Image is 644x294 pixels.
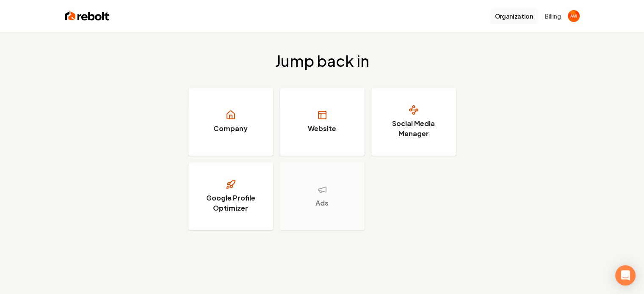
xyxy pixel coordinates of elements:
[188,162,273,230] a: Google Profile Optimizer
[308,124,336,134] h3: Website
[568,10,580,22] button: Open user button
[382,118,445,139] h3: Social Media Manager
[213,124,248,134] h3: Company
[371,88,456,156] a: Social Media Manager
[568,10,580,22] img: Alexa Wiley
[490,8,538,24] button: Organization
[615,265,636,286] div: Open Intercom Messenger
[315,198,329,208] h3: Ads
[199,193,263,213] h3: Google Profile Optimizer
[275,52,369,69] h2: Jump back in
[65,10,109,22] img: Rebolt Logo
[545,12,561,20] button: Billing
[280,88,365,156] a: Website
[188,88,273,156] a: Company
